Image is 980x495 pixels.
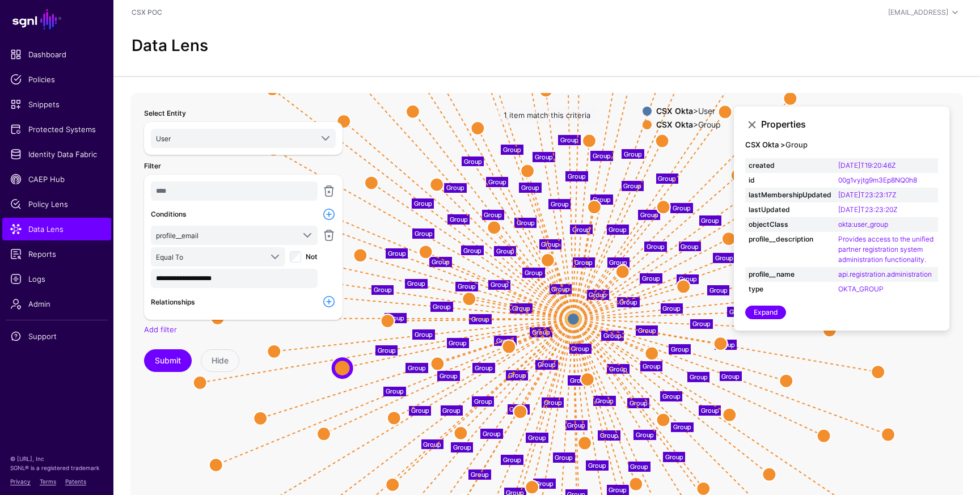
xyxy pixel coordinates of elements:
[10,248,103,260] span: Reports
[483,430,501,438] text: Group
[10,174,103,185] span: CAEP Hub
[450,215,468,223] text: Group
[471,471,489,479] text: Group
[619,298,637,306] text: Group
[2,143,111,166] a: Identity Data Fabric
[386,387,404,395] text: Group
[512,304,530,312] text: Group
[7,7,107,32] a: SGNL
[2,243,111,265] a: Reports
[464,157,482,165] text: Group
[623,182,641,190] text: Group
[662,304,681,312] text: Group
[749,219,831,230] strong: objectClass
[10,149,103,160] span: Identity Data Fabric
[407,280,425,287] text: Group
[690,373,708,380] text: Group
[10,49,103,60] span: Dashboard
[408,364,426,372] text: Group
[838,220,888,229] a: okta:user_group
[433,302,451,310] text: Group
[636,431,654,439] text: Group
[458,282,476,290] text: Group
[888,7,948,18] div: [EMAIL_ADDRESS]
[701,217,719,225] text: Group
[449,339,467,346] text: Group
[538,361,556,369] text: Group
[2,68,111,91] a: Policies
[144,108,186,119] label: Select Entity
[745,306,786,319] a: Expand
[567,421,585,429] text: Group
[471,315,489,323] text: Group
[749,175,831,185] strong: id
[593,152,611,160] text: Group
[609,259,627,266] text: Group
[656,120,693,129] strong: CSX Okta
[517,219,535,227] text: Group
[411,407,429,414] text: Group
[749,269,831,280] strong: profile__name
[745,141,938,150] h4: Group
[2,93,111,116] a: Snippets
[643,362,661,370] text: Group
[624,150,642,158] text: Group
[2,193,111,215] a: Policy Lens
[10,74,103,85] span: Policies
[662,392,681,400] text: Group
[571,344,589,352] text: Group
[521,184,539,192] text: Group
[551,285,569,293] text: Group
[10,331,103,342] span: Support
[453,443,471,451] text: Group
[642,274,660,282] text: Group
[10,99,103,110] span: Snippets
[673,423,691,431] text: Group
[654,107,723,116] div: > User
[10,198,103,210] span: Policy Lens
[144,161,161,171] label: Filter
[463,246,481,254] text: Group
[10,463,103,472] p: SGNL® is a registered trademark
[2,268,111,290] a: Logs
[306,252,318,261] span: Not
[10,454,103,463] p: © [URL], Inc
[600,431,618,439] text: Group
[10,298,103,310] span: Admin
[749,190,831,200] strong: lastMembershipUpdated
[673,204,691,212] text: Group
[749,234,831,244] strong: profile__description
[509,405,527,413] text: Group
[484,210,502,218] text: Group
[2,218,111,240] a: Data Lens
[729,308,747,316] text: Group
[745,140,785,149] strong: CSX Okta >
[528,433,546,441] text: Group
[423,440,441,448] text: Group
[535,479,554,487] text: Group
[679,275,697,283] text: Group
[156,253,183,261] span: Equal To
[715,253,733,261] text: Group
[749,160,831,171] strong: created
[609,365,627,373] text: Group
[575,259,593,266] text: Group
[838,235,933,264] a: Provides access to the unified partner registration system administration functionality.
[446,184,464,192] text: Group
[475,364,493,372] text: Group
[588,462,606,469] text: Group
[838,285,884,293] a: OKTA_GROUP
[503,456,521,464] text: Group
[838,270,932,278] a: api.registration.administration
[156,231,198,240] span: profile__email
[413,199,432,207] text: Group
[440,372,458,380] text: Group
[681,242,699,250] text: Group
[692,320,711,328] text: Group
[415,331,433,339] text: Group
[654,120,723,129] div: > Group
[201,349,239,372] button: Hide
[568,172,586,180] text: Group
[709,286,728,294] text: Group
[671,345,689,353] text: Group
